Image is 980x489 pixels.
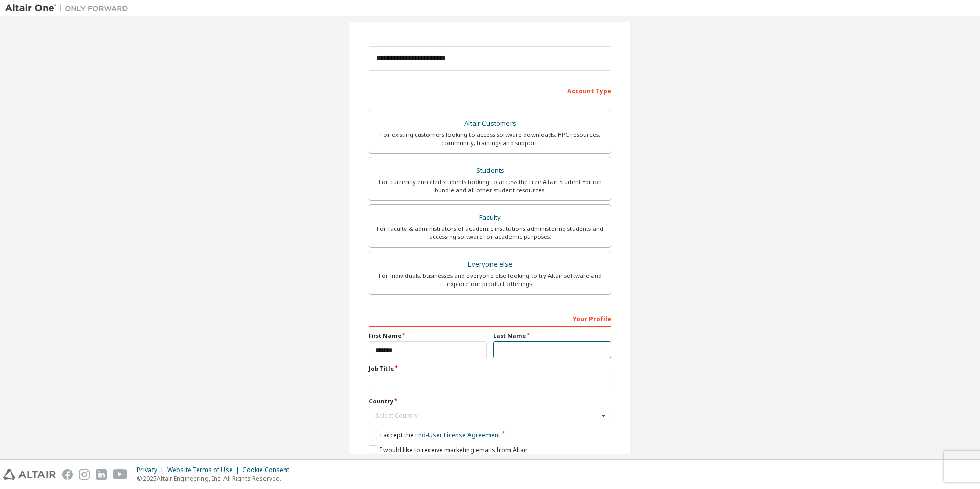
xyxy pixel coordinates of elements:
img: altair_logo.svg [3,469,56,480]
label: Job Title [369,364,611,373]
div: For individuals, businesses and everyone else looking to try Altair software and explore our prod... [375,272,605,288]
label: Last Name [493,332,611,340]
img: facebook.svg [62,469,73,480]
label: Country [369,397,611,405]
div: For existing customers looking to access software downloads, HPC resources, community, trainings ... [375,131,605,147]
div: Website Terms of Use [167,466,242,474]
label: I accept the [369,431,500,439]
div: Everyone else [375,257,605,272]
div: Privacy [137,466,167,474]
img: youtube.svg [113,469,128,480]
div: Faculty [375,211,605,225]
label: I would like to receive marketing emails from Altair [369,445,528,454]
div: For currently enrolled students looking to access the free Altair Student Edition bundle and all ... [375,178,605,194]
p: © 2025 Altair Engineering, Inc. All Rights Reserved. [137,474,295,483]
img: Altair One [5,3,133,13]
div: Cookie Consent [242,466,295,474]
div: Select Country [376,413,599,419]
a: End-User License Agreement [415,431,500,439]
img: instagram.svg [79,469,90,480]
label: First Name [369,332,487,340]
div: Account Type [369,82,611,98]
div: Altair Customers [375,116,605,131]
div: Your Profile [369,310,611,327]
div: For faculty & administrators of academic institutions administering students and accessing softwa... [375,225,605,241]
div: Students [375,164,605,178]
img: linkedin.svg [96,469,107,480]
